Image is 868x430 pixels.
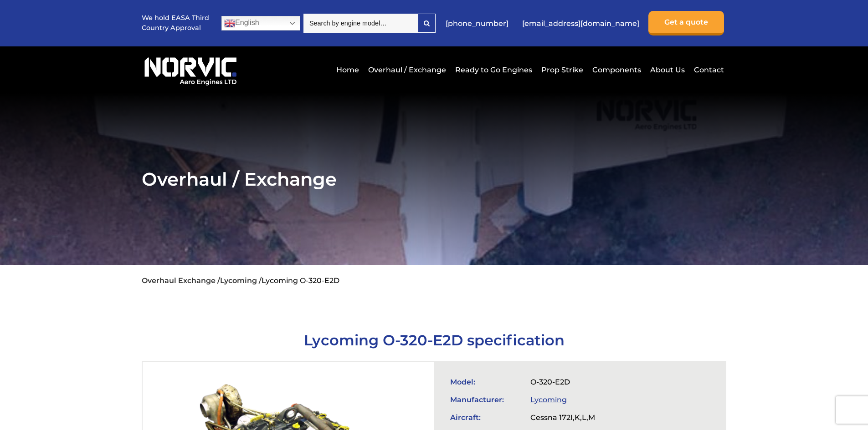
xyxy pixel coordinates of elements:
a: [EMAIL_ADDRESS][DOMAIN_NAME] [518,12,644,35]
a: Get a quote [648,11,724,35]
a: Ready to Go Engines [453,59,534,81]
img: Norvic Aero Engines logo [142,53,239,86]
h1: Lycoming O-320-E2D specification [142,331,726,349]
a: Components [590,59,643,81]
li: Lycoming O-320-E2D [262,276,339,285]
a: Prop Strike [539,59,586,81]
td: Aircraft: [446,409,526,426]
img: en [224,18,235,29]
td: Manufacturer: [446,391,526,409]
a: Lycoming / [220,276,262,285]
h2: Overhaul / Exchange [142,168,726,190]
a: Contact [692,59,724,81]
a: Overhaul / Exchange [366,59,448,81]
a: About Us [648,59,687,81]
a: Overhaul Exchange / [142,276,220,285]
a: Lycoming [530,395,567,404]
p: We hold EASA Third Country Approval [142,13,210,33]
td: Cessna 172I,K,L,M [526,409,673,426]
a: English [221,16,300,30]
td: O-320-E2D [526,373,673,391]
a: Home [334,59,361,81]
input: Search by engine model… [303,14,418,33]
td: Model: [446,373,526,391]
a: [PHONE_NUMBER] [441,12,513,35]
